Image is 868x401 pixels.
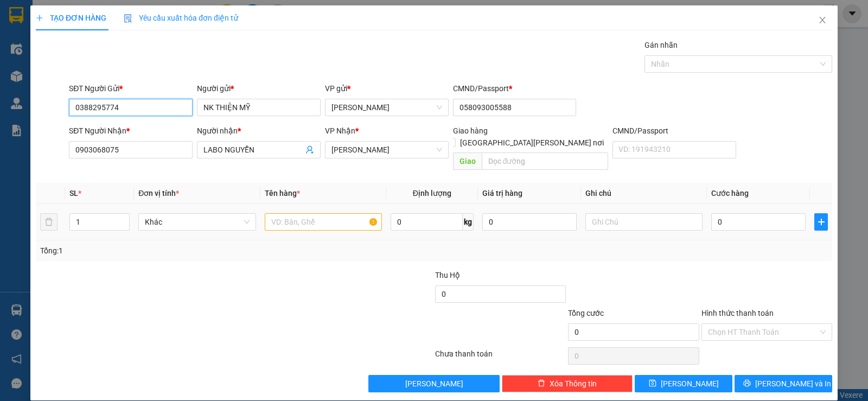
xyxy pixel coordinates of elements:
[815,218,827,226] span: plus
[40,245,336,257] div: Tổng: 1
[550,378,597,390] span: Xóa Thông tin
[197,82,321,94] div: Người gửi
[69,125,193,137] div: SĐT Người Nhận
[482,152,609,170] input: Dọc đường
[325,126,355,135] span: VP Nhận
[91,52,149,65] li: (c) 2017
[649,379,656,388] span: save
[124,14,238,22] span: Yêu cầu xuất hóa đơn điện tử
[118,14,144,40] img: logo.jpg
[453,82,577,94] div: CMND/Passport
[405,378,463,390] span: [PERSON_NAME]
[413,189,451,198] span: Định lượng
[265,189,300,198] span: Tên hàng
[124,14,132,23] img: icon
[453,152,482,170] span: Giao
[197,125,321,137] div: Người nhận
[40,213,58,231] button: delete
[482,213,577,231] input: 0
[711,189,749,198] span: Cước hàng
[755,378,831,390] span: [PERSON_NAME] và In
[807,5,838,36] button: Close
[538,379,545,388] span: delete
[305,145,314,154] span: user-add
[482,189,522,198] span: Giá trị hàng
[36,14,106,22] span: TẠO ĐƠN HÀNG
[644,41,678,49] label: Gán nhãn
[661,378,719,390] span: [PERSON_NAME]
[585,213,703,231] input: Ghi Chú
[14,70,40,121] b: Trà Lan Viên
[814,213,828,231] button: plus
[502,375,633,392] button: deleteXóa Thông tin
[331,99,442,116] span: Phan Rang
[456,137,608,149] span: [GEOGRAPHIC_DATA][PERSON_NAME] nơi
[331,142,442,158] span: Lê Hồng Phong
[325,82,449,94] div: VP gửi
[368,375,499,392] button: [PERSON_NAME]
[36,14,43,22] span: plus
[818,16,827,24] span: close
[743,379,751,388] span: printer
[635,375,732,392] button: save[PERSON_NAME]
[69,189,78,198] span: SL
[701,309,774,317] label: Hình thức thanh toán
[434,348,567,367] div: Chưa thanh toán
[91,41,149,50] b: [DOMAIN_NAME]
[435,271,460,279] span: Thu Hộ
[581,183,707,204] th: Ghi chú
[67,16,107,123] b: Trà Lan Viên - Gửi khách hàng
[568,309,604,317] span: Tổng cước
[138,189,179,198] span: Đơn vị tính
[612,125,736,137] div: CMND/Passport
[463,213,474,231] span: kg
[735,375,832,392] button: printer[PERSON_NAME] và In
[453,126,488,135] span: Giao hàng
[265,213,382,231] input: VD: Bàn, Ghế
[145,214,249,230] span: Khác
[69,82,193,94] div: SĐT Người Gửi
